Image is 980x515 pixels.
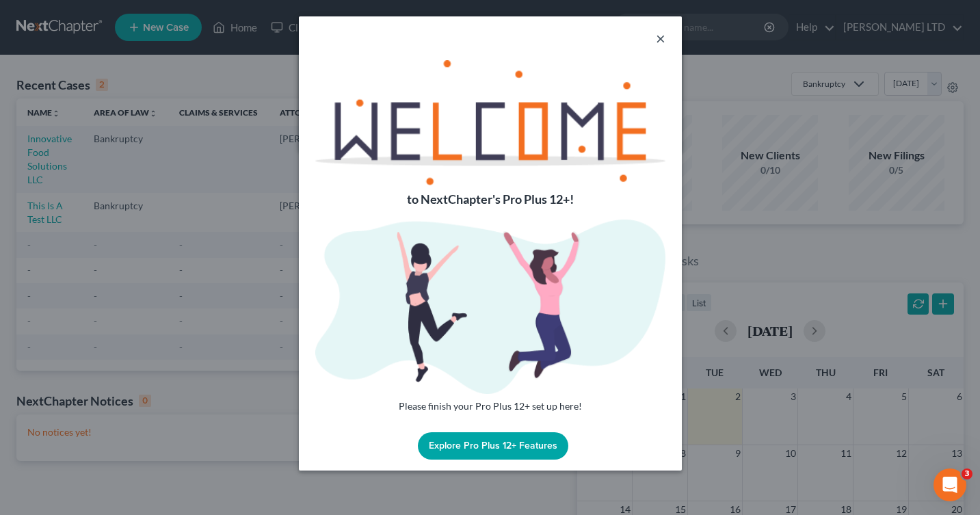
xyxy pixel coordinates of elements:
[418,432,568,460] button: Explore Pro Plus 12+ Features
[315,60,665,185] img: welcome-text-e93f4f82ca6d878d2ad9a3ded85473c796df44e9f91f246eb1f7c07e4ed40195.png
[315,191,665,209] p: to NextChapter's Pro Plus 12+!
[962,468,972,479] span: 3
[315,399,665,413] p: Please finish your Pro Plus 12+ set up here!
[933,468,966,501] iframe: Intercom live chat
[315,220,665,394] img: welcome-image-a26b3a25d675c260772de98b9467ebac63c13b2f3984d8371938e0f217e76b47.png
[656,30,665,47] button: ×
